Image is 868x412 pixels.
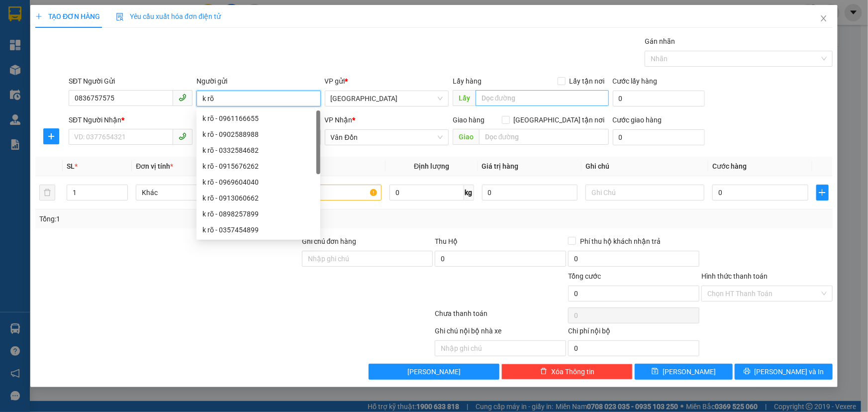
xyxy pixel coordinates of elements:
[510,114,609,125] span: [GEOGRAPHIC_DATA] tận nơi
[331,130,443,145] span: Vân Đồn
[116,13,124,21] img: icon
[196,206,320,222] div: k rõ - 0898257899
[744,368,751,376] span: printer
[817,189,828,197] span: plus
[196,222,320,238] div: k rõ - 0357454899
[263,185,382,201] input: VD: Bàn, Ghế
[202,113,314,124] div: k rõ - 0961166655
[202,129,314,140] div: k rõ - 0902588988
[652,368,659,376] span: save
[202,208,314,219] div: k rõ - 0898257899
[613,77,658,85] label: Cước lấy hàng
[136,162,173,170] span: Đơn vị tính
[325,116,353,124] span: VP Nhận
[816,185,829,201] button: plus
[701,272,768,280] label: Hình thức thanh toán
[414,162,449,170] span: Định lượng
[585,185,704,201] input: Ghi Chú
[435,325,566,340] div: Ghi chú nội bộ nhà xe
[202,161,314,172] div: k rõ - 0915676262
[540,368,547,376] span: delete
[820,14,828,22] span: close
[39,213,335,224] div: Tổng: 1
[44,132,59,140] span: plus
[810,5,838,33] button: Close
[566,76,609,87] span: Lấy tận nơi
[69,114,193,125] div: SĐT Người Nhận
[645,37,675,45] label: Gán nhãn
[196,110,320,126] div: k rõ - 0961166655
[302,251,433,267] input: Ghi chú đơn hàng
[39,185,55,201] button: delete
[196,174,320,190] div: k rõ - 0969604040
[407,366,461,377] span: [PERSON_NAME]
[613,91,705,106] input: Cước lấy hàng
[196,142,320,158] div: k rõ - 0332584682
[755,366,824,377] span: [PERSON_NAME] và In
[116,12,221,20] span: Yêu cầu xuất hóa đơn điện tử
[453,116,484,124] span: Giao hàng
[551,366,594,377] span: Xóa Thông tin
[735,364,833,380] button: printer[PERSON_NAME] và In
[576,236,665,247] span: Phí thu hộ khách nhận trả
[482,162,519,170] span: Giá trị hàng
[453,90,476,106] span: Lấy
[369,364,500,380] button: [PERSON_NAME]
[202,145,314,156] div: k rõ - 0332584682
[464,185,474,201] span: kg
[663,366,716,377] span: [PERSON_NAME]
[35,12,100,20] span: TẠO ĐƠN HÀNG
[302,237,357,245] label: Ghi chú đơn hàng
[635,364,733,380] button: save[PERSON_NAME]
[479,129,609,145] input: Dọc đường
[568,272,601,280] span: Tổng cước
[613,116,662,124] label: Cước giao hàng
[67,162,75,170] span: SL
[202,193,314,204] div: k rõ - 0913060662
[142,185,249,200] span: Khác
[196,158,320,174] div: k rõ - 0915676262
[482,185,578,201] input: 0
[69,76,193,87] div: SĐT Người Gửi
[453,129,479,145] span: Giao
[196,190,320,206] div: k rõ - 0913060662
[35,13,42,20] span: plus
[568,325,699,340] div: Chi phí nội bộ
[581,157,708,176] th: Ghi chú
[179,94,187,102] span: phone
[435,237,458,245] span: Thu Hộ
[435,340,566,356] input: Nhập ghi chú
[325,76,449,87] div: VP gửi
[501,364,633,380] button: deleteXóa Thông tin
[202,224,314,235] div: k rõ - 0357454899
[196,76,320,87] div: Người gửi
[613,129,705,145] input: Cước giao hàng
[712,162,747,170] span: Cước hàng
[43,128,59,144] button: plus
[202,177,314,188] div: k rõ - 0969604040
[434,308,568,325] div: Chưa thanh toán
[196,126,320,142] div: k rõ - 0902588988
[453,77,482,85] span: Lấy hàng
[476,90,609,106] input: Dọc đường
[179,132,187,140] span: phone
[331,91,443,106] span: Hà Nội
